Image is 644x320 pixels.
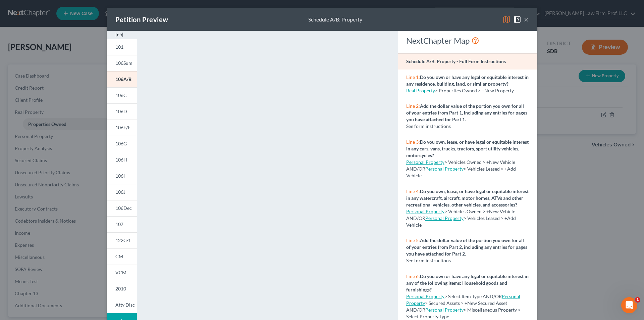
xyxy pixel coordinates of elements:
[621,297,637,313] iframe: Intercom live chat
[107,136,137,152] a: 106G
[406,159,444,165] a: Personal Property
[107,87,137,103] a: 106C
[115,108,127,114] span: 106D
[406,159,515,172] span: > Vehicles Owned > +New Vehicle AND/OR
[406,209,444,214] a: Personal Property
[406,293,520,306] a: Personal Property
[406,139,529,158] strong: Do you own, lease, or have legal or equitable interest in any cars, vans, trucks, tractors, sport...
[406,123,451,129] span: See form instructions
[406,103,527,122] strong: Add the dollar value of the portion you own for all of your entries from Part 1, including any en...
[107,232,137,248] a: 122C-1
[406,215,516,228] span: > Vehicles Leased > +Add Vehicle
[406,103,420,109] span: Line 2:
[115,237,131,243] span: 122C-1
[406,307,521,319] span: > Miscellaneous Property > Select Property Type
[406,35,529,46] div: NextChapter Map
[406,273,420,279] span: Line 6:
[115,60,132,66] span: 106Sum
[406,237,420,243] span: Line 5:
[406,273,529,292] strong: Do you own or have any legal or equitable interest in any of the following items: Household goods...
[406,74,420,80] span: Line 1:
[107,297,137,313] a: Atty Disc
[107,200,137,216] a: 106Dec
[107,103,137,120] a: 106D
[406,74,529,87] strong: Do you own or have any legal or equitable interest in any residence, building, land, or similar p...
[115,221,123,227] span: 107
[115,254,123,259] span: CM
[107,39,137,55] a: 101
[308,16,362,24] div: Schedule A/B: Property
[435,88,514,93] span: > Properties Owned > +New Property
[406,139,420,145] span: Line 3:
[406,188,529,208] strong: Do you own, lease, or have legal or equitable interest in any watercraft, aircraft, motor homes, ...
[115,157,127,163] span: 106H
[115,141,127,146] span: 106G
[115,205,132,211] span: 106Dec
[425,307,464,313] a: Personal Property
[107,265,137,281] a: VCM
[115,125,130,130] span: 106E/F
[107,216,137,232] a: 107
[406,293,444,299] a: Personal Property
[115,15,168,24] div: Petition Preview
[406,293,520,313] span: > Secured Assets > +New Secured Asset AND/OR
[406,258,451,263] span: See form instructions
[425,215,464,221] a: Personal Property
[107,55,137,71] a: 106Sum
[115,31,123,39] img: expand-e0f6d898513216a626fdd78e52531dac95497ffd26381d4c15ee2fc46db09dca.svg
[107,281,137,297] a: 2010
[115,76,131,82] span: 106A/B
[107,248,137,265] a: CM
[115,302,135,308] span: Atty Disc
[107,184,137,200] a: 106J
[115,173,125,179] span: 106I
[406,58,506,64] strong: Schedule A/B: Property - Full Form Instructions
[406,209,515,221] span: > Vehicles Owned > +New Vehicle AND/OR
[513,15,521,24] img: help-close-5ba153eb36485ed6c1ea00a893f15db1cb9b99d6cae46e1a8edb6c62d00a1a76.svg
[406,188,420,194] span: Line 4:
[107,152,137,168] a: 106H
[406,237,527,257] strong: Add the dollar value of the portion you own for all of your entries from Part 2, including any en...
[115,44,123,50] span: 101
[107,120,137,136] a: 106E/F
[107,168,137,184] a: 106I
[406,293,502,299] span: > Select Item Type AND/OR
[425,166,464,172] a: Personal Property
[635,297,640,303] span: 1
[406,166,516,178] span: > Vehicles Leased > +Add Vehicle
[115,286,126,291] span: 2010
[115,92,127,98] span: 106C
[524,15,529,24] button: ×
[502,15,511,24] img: map-eea8200ae884c6f1103ae1953ef3d486a96c86aabb227e865a55264e3737af1f.svg
[107,71,137,87] a: 106A/B
[115,189,125,195] span: 106J
[115,270,126,275] span: VCM
[406,88,435,93] a: Real Property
